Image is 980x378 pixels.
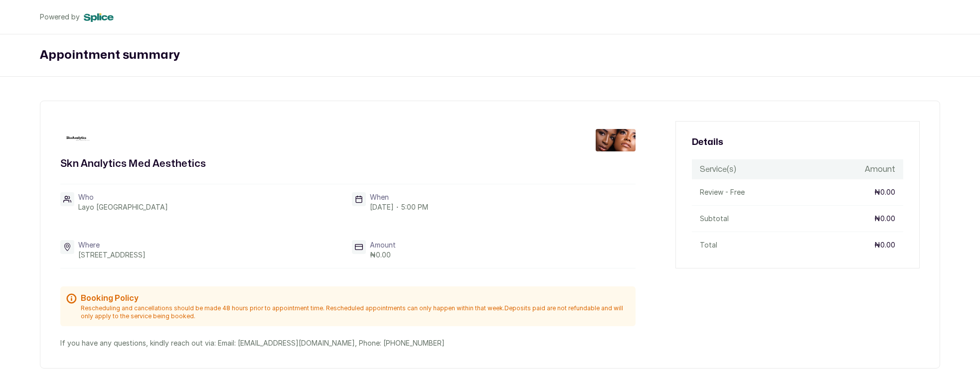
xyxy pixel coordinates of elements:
p: ₦0.00 [874,214,895,224]
h2: Booking Policy [81,292,630,304]
a: [STREET_ADDRESS] [78,251,146,259]
p: Where [78,240,146,250]
p: When [370,192,428,202]
p: Total [700,240,717,250]
h2: Details [692,135,723,149]
p: Rescheduling and cancellations should be made 48 hours prior to appointment time. Rescheduled app... [81,304,630,320]
p: ₦0.00 [370,250,396,260]
img: business header image [596,129,636,151]
p: Who [78,192,168,202]
p: ₦0.00 [874,240,895,250]
h1: Amount [865,163,895,175]
p: Layo [GEOGRAPHIC_DATA] [78,202,168,212]
p: [DATE] ・ 5:00 PM [370,202,428,212]
p: Review - Free [700,187,745,197]
p: If you have any questions, kindly reach out via: Email: [EMAIL_ADDRESS][DOMAIN_NAME], Phone: [PHO... [60,338,636,348]
p: Amount [370,240,396,250]
h1: Service(s) [700,163,736,175]
p: Subtotal [700,214,729,224]
p: Powered by [40,12,80,22]
h1: Skn Analytics Med Aesthetics [60,156,206,172]
p: ₦0.00 [874,187,895,197]
h1: Appointment summary [40,46,180,64]
img: business logo [60,121,95,156]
